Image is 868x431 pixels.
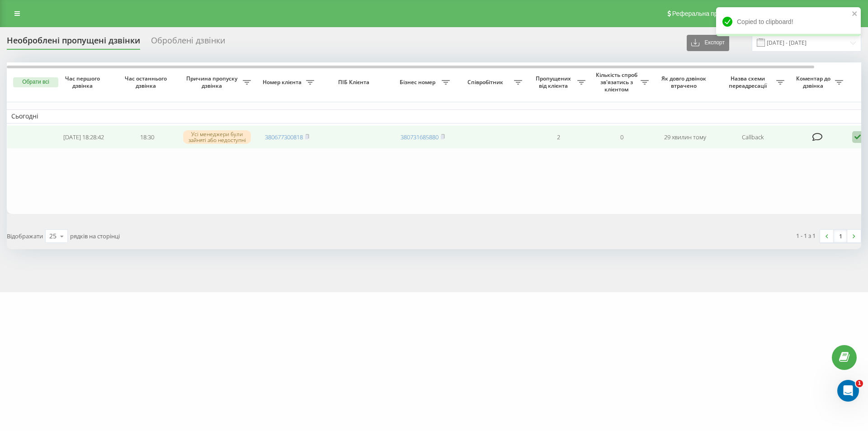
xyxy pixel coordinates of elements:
div: Необроблені пропущені дзвінки [7,36,140,50]
button: Експорт [687,35,729,51]
div: Оброблені дзвінки [151,36,225,50]
span: Співробітник [459,79,514,86]
td: 2 [527,125,590,149]
td: 18:30 [115,125,179,149]
span: Відображати [7,232,43,240]
a: 380731685880 [401,133,439,141]
span: 1 [856,380,863,387]
td: 29 хвилин тому [653,125,717,149]
span: Причина пропуску дзвінка [183,75,243,89]
div: 1 - 1 з 1 [796,231,816,240]
span: Кількість спроб зв'язатись з клієнтом [594,71,641,93]
span: Назва схеми переадресації [721,75,776,89]
span: Як довго дзвінок втрачено [660,75,709,89]
span: Час першого дзвінка [59,75,108,89]
span: Час останнього дзвінка [123,75,171,89]
td: [DATE] 18:28:42 [52,125,115,149]
div: 25 [49,232,57,241]
iframe: Intercom live chat [837,380,859,402]
td: Callback [717,125,789,149]
a: 1 [834,230,847,242]
span: Пропущених від клієнта [531,75,577,89]
td: 0 [590,125,653,149]
button: close [852,10,858,19]
a: 380677300818 [265,133,303,141]
div: Copied to clipboard! [716,7,861,36]
span: Бізнес номер [396,79,442,86]
span: Номер клієнта [260,79,306,86]
span: рядків на сторінці [70,232,120,240]
div: Усі менеджери були зайняті або недоступні [183,130,251,144]
button: Обрати всі [13,77,58,87]
span: ПІБ Клієнта [326,79,383,86]
span: Коментар до дзвінка [793,75,835,89]
span: Реферальна програма [672,10,739,17]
